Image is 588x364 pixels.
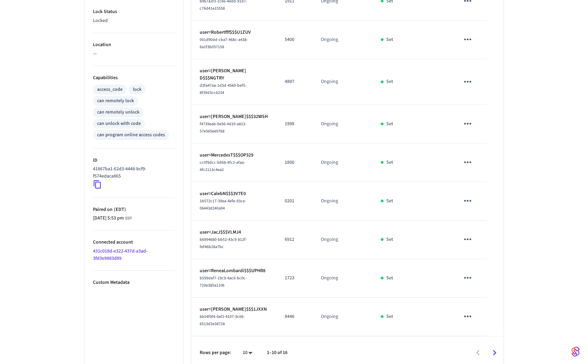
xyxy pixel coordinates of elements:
[200,160,245,173] span: cc0f9dcc-b958-4fc2-afaa-4fc2113c4ea2
[200,198,246,211] span: 1b572c17-39ea-4efe-93ce-06443d240a94
[93,157,175,164] p: ID
[313,143,372,182] td: Ongoing
[93,248,147,262] a: 431c018d-e322-437d-a3ad-3fd3e9883d89
[113,206,126,213] span: ( EDT )
[285,236,304,243] p: 6912
[313,182,372,221] td: Ongoing
[97,109,139,116] div: can remotely unlock
[93,215,132,222] div: America/New_York
[97,86,123,93] div: access_code
[285,159,304,166] p: 1800
[200,306,268,313] p: user=[PERSON_NAME]$$$1JXXN
[200,237,247,250] span: b6994680-bb52-43c9-812f-fef46b28a7bc
[97,120,141,127] div: can unlock with code
[200,83,246,96] span: d3fa47aa-1d3d-4569-bef5-8f39d3cc6234
[200,349,231,356] p: Rows per page:
[285,197,304,205] p: 0201
[200,190,268,197] p: user=CalebN$$$3V7E0
[267,349,287,356] p: 1–10 of 16
[386,159,393,166] p: Set
[200,314,245,327] span: 6b54f9f4-9af2-4107-9c66-6513d2e38728
[93,17,175,24] p: Locked
[97,97,134,105] div: can remotely lock
[285,120,304,128] p: 1998
[200,275,247,288] span: b599daf7-19c9-4ac6-bc0c-729e385a1106
[386,120,393,128] p: Set
[93,8,175,15] p: Lock Status
[386,197,393,205] p: Set
[200,229,268,236] p: user=JacJ$$$VLMJ4
[386,275,393,282] p: Set
[285,313,304,320] p: 8446
[386,236,393,243] p: Set
[200,121,246,134] span: f4739eab-6e56-4d10-a813-57e565ee9768
[93,239,175,246] p: Connected account
[200,152,268,159] p: user=MercedesT$$$OP329
[285,78,304,85] p: 4897
[133,86,141,93] div: lock
[313,105,372,143] td: Ongoing
[93,215,124,222] span: [DATE] 5:53 pm
[486,345,503,361] button: Go to next page
[200,29,268,36] p: user=Robertfff$$$U1ZUV
[313,259,372,298] td: Ongoing
[239,348,256,358] div: 10
[93,74,175,82] p: Capabilities
[97,131,165,139] div: can program online access codes
[285,36,304,43] p: 5400
[386,313,393,320] p: Set
[93,50,175,57] p: —
[313,21,372,59] td: Ongoing
[285,275,304,282] p: 1723
[93,206,175,213] p: Paired on
[93,165,172,180] p: 41867ba1-62d3-4448-bcf9-f574edaca865
[571,346,580,357] img: SeamLogoGradient.69752ec5.svg
[200,113,268,120] p: user=[PERSON_NAME]$$$32WSH
[313,221,372,259] td: Ongoing
[200,37,248,50] span: 001d90dd-cba7-468c-a438-6a1f3b057158
[386,36,393,43] p: Set
[200,67,268,82] p: user=[PERSON_NAME] D$$$NGTRY
[313,298,372,336] td: Ongoing
[125,215,132,222] span: EDT
[93,41,175,49] p: Location
[313,59,372,105] td: Ongoing
[386,78,393,85] p: Set
[93,279,175,286] p: Custom Metadata
[200,267,268,275] p: user=ReneaLombardi$$$UPHR8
